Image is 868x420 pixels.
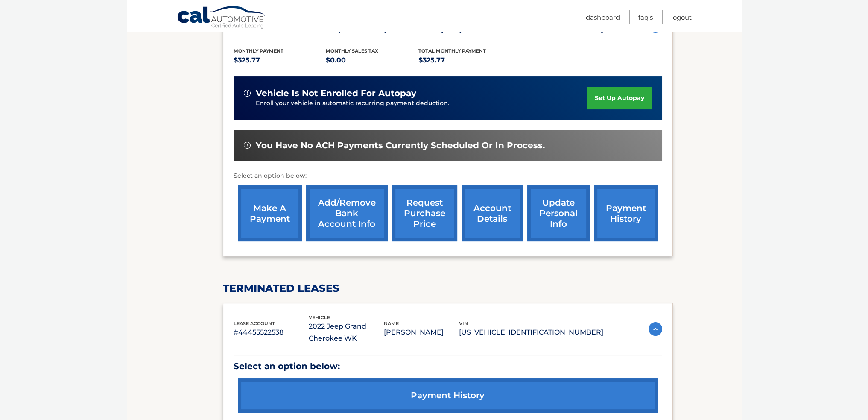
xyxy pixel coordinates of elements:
p: $0.00 [326,54,418,66]
span: Total Monthly Payment [418,48,486,54]
span: vehicle is not enrolled for autopay [256,88,416,99]
h2: terminated leases [223,282,673,295]
p: [PERSON_NAME] [384,326,459,338]
img: alert-white.svg [244,142,251,149]
p: Select an option below: [234,359,662,374]
a: FAQ's [638,10,653,24]
a: Cal Automotive [177,6,266,30]
a: make a payment [238,185,302,241]
a: Logout [671,10,692,24]
p: $325.77 [234,54,326,66]
span: vehicle [309,314,330,320]
a: Dashboard [586,10,620,24]
img: accordion-active.svg [649,322,662,336]
a: set up autopay [587,87,652,109]
p: Select an option below: [234,171,662,181]
p: 2022 Jeep Grand Cherokee WK [309,320,384,344]
a: account details [462,185,523,241]
span: vin [459,320,468,326]
a: Add/Remove bank account info [306,185,388,241]
span: lease account [234,320,275,326]
a: update personal info [527,185,590,241]
a: payment history [594,185,658,241]
p: Enroll your vehicle in automatic recurring payment deduction. [256,99,587,108]
a: request purchase price [392,185,457,241]
span: Monthly Payment [234,48,283,54]
span: You have no ACH payments currently scheduled or in process. [256,140,545,151]
img: alert-white.svg [244,90,251,97]
span: name [384,320,399,326]
p: $325.77 [418,54,511,66]
span: Monthly sales Tax [326,48,378,54]
p: [US_VEHICLE_IDENTIFICATION_NUMBER] [459,326,603,338]
p: #44455522538 [234,326,309,338]
a: payment history [238,378,658,413]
